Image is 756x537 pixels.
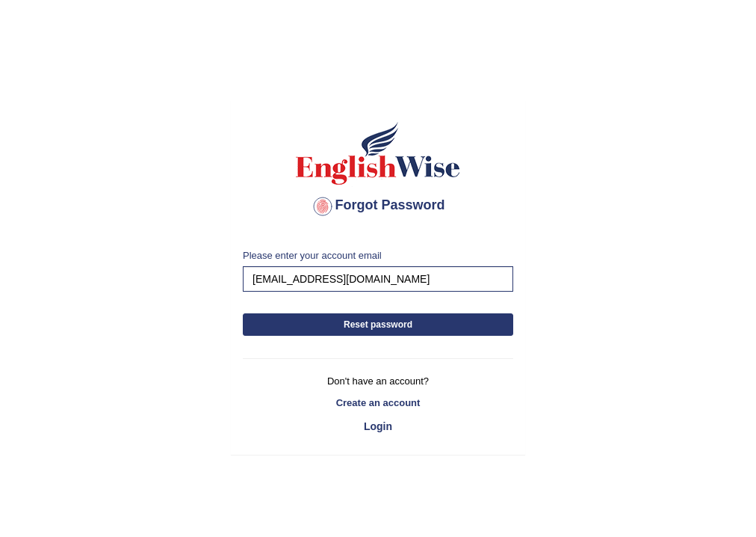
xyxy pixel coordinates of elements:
a: Create an account [243,396,513,410]
a: Login [243,414,513,439]
span: Forgot Password [311,197,444,212]
img: English Wise [293,120,463,187]
p: Don't have an account? [243,374,513,388]
label: Please enter your account email [243,248,382,263]
button: Reset password [243,313,513,336]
